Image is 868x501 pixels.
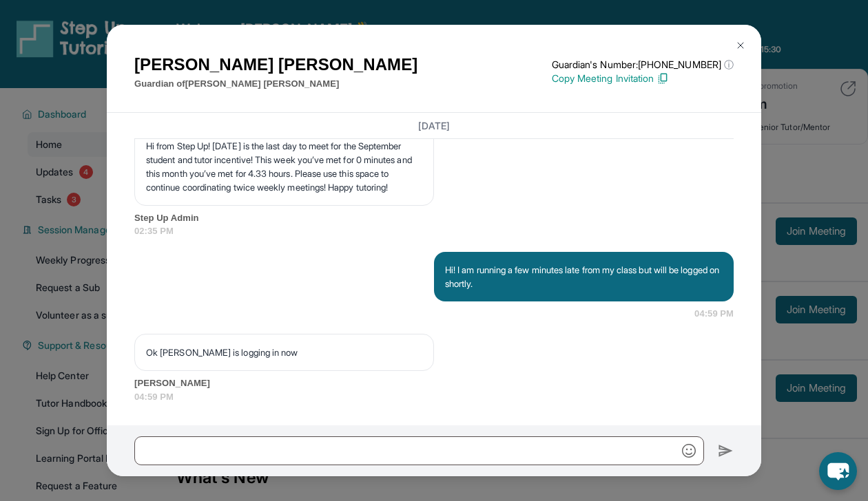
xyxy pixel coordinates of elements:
img: Close Icon [735,40,746,51]
p: Ok [PERSON_NAME] is logging in now [146,345,422,359]
span: ⓘ [724,58,734,72]
p: Hi! I am running a few minutes late from my class but will be logged on shortly. [445,263,723,290]
span: 04:59 PM [134,390,734,404]
span: [PERSON_NAME] [134,376,734,390]
img: Send icon [718,443,734,459]
button: chat-button [819,452,857,490]
p: Copy Meeting Invitation [552,72,734,85]
span: 02:35 PM [134,224,734,238]
span: 04:59 PM [694,307,734,321]
h3: [DATE] [134,118,734,132]
p: Guardian's Number: [PHONE_NUMBER] [552,58,734,72]
p: Hi from Step Up! [DATE] is the last day to meet for the September student and tutor incentive! Th... [146,139,422,194]
img: Copy Icon [657,72,669,85]
p: Guardian of [PERSON_NAME] [PERSON_NAME] [134,77,417,91]
img: Emoji [682,444,696,458]
h1: [PERSON_NAME] [PERSON_NAME] [134,52,417,77]
span: Step Up Admin [134,211,734,225]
